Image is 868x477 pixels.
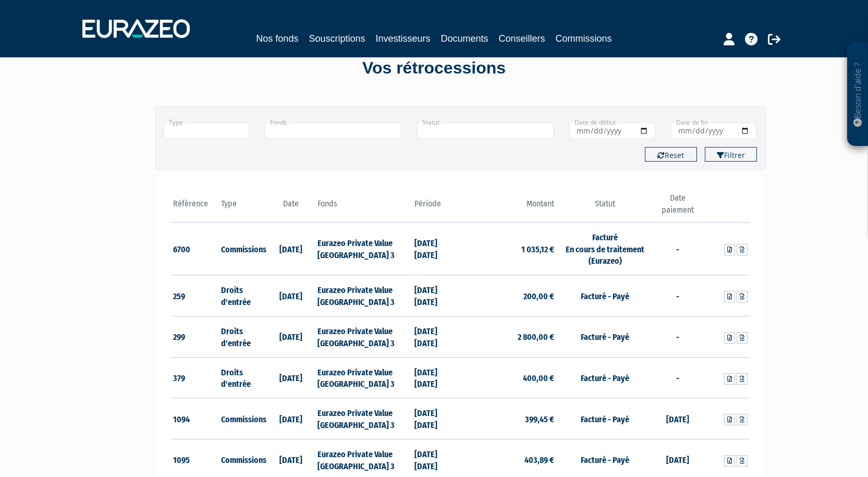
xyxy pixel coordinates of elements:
[653,275,702,316] td: -
[218,275,267,316] td: Droits d'entrée
[412,316,460,357] td: [DATE] [DATE]
[218,316,267,357] td: Droits d'entrée
[653,222,702,275] td: -
[852,47,864,141] p: Besoin d'aide ?
[412,222,460,275] td: [DATE] [DATE]
[170,398,219,439] td: 1094
[315,357,411,398] td: Eurazeo Private Value [GEOGRAPHIC_DATA] 3
[170,316,219,357] td: 299
[557,357,653,398] td: Facturé - Payé
[460,275,557,316] td: 200,00 €
[653,357,702,398] td: -
[256,31,298,46] a: Nos fonds
[460,316,557,357] td: 2 800,00 €
[170,275,219,316] td: 259
[557,398,653,439] td: Facturé - Payé
[460,398,557,439] td: 399,45 €
[218,357,267,398] td: Droits d'entrée
[218,192,267,222] th: Type
[412,275,460,316] td: [DATE] [DATE]
[460,357,557,398] td: 400,00 €
[170,357,219,398] td: 379
[556,31,612,47] a: Commissions
[375,31,430,46] a: Investisseurs
[557,222,653,275] td: Facturé En cours de traitement (Eurazeo)
[170,222,219,275] td: 6700
[412,398,460,439] td: [DATE] [DATE]
[315,398,411,439] td: Eurazeo Private Value [GEOGRAPHIC_DATA] 3
[267,357,315,398] td: [DATE]
[412,192,460,222] th: Période
[653,316,702,357] td: -
[267,398,315,439] td: [DATE]
[499,31,545,46] a: Conseillers
[137,56,731,80] div: Vos rétrocessions
[267,316,315,357] td: [DATE]
[460,222,557,275] td: 1 035,12 €
[557,275,653,316] td: Facturé - Payé
[218,398,267,439] td: Commissions
[315,275,411,316] td: Eurazeo Private Value [GEOGRAPHIC_DATA] 3
[653,398,702,439] td: [DATE]
[315,316,411,357] td: Eurazeo Private Value [GEOGRAPHIC_DATA] 3
[315,192,411,222] th: Fonds
[412,357,460,398] td: [DATE] [DATE]
[309,31,365,46] a: Souscriptions
[705,147,757,162] button: Filtrer
[267,192,315,222] th: Date
[218,222,267,275] td: Commissions
[557,192,653,222] th: Statut
[315,222,411,275] td: Eurazeo Private Value [GEOGRAPHIC_DATA] 3
[645,147,697,162] button: Reset
[557,316,653,357] td: Facturé - Payé
[460,192,557,222] th: Montant
[170,192,219,222] th: Référence
[82,19,190,38] img: 1732889491-logotype_eurazeo_blanc_rvb.png
[267,222,315,275] td: [DATE]
[441,31,488,46] a: Documents
[653,192,702,222] th: Date paiement
[267,275,315,316] td: [DATE]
